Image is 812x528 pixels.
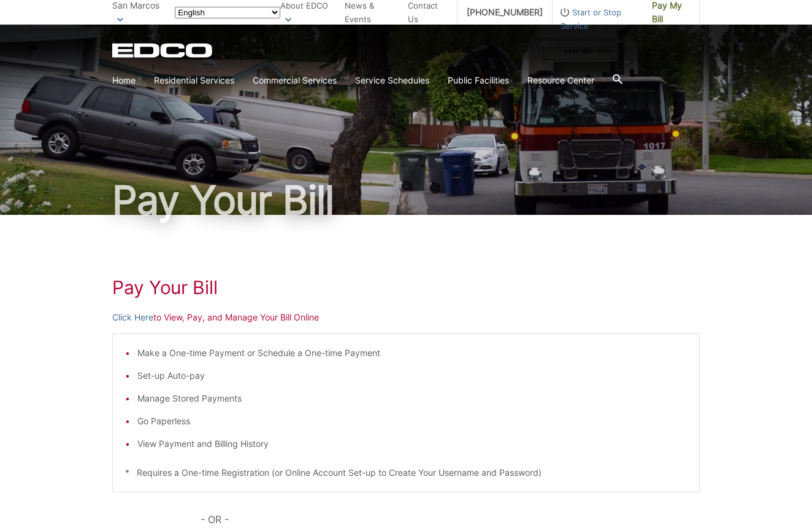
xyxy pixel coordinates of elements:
[125,466,687,479] p: * Requires a One-time Registration (or Online Account Set-up to Create Your Username and Password)
[112,181,700,220] h1: Pay Your Bill
[355,74,429,87] a: Service Schedules
[527,74,594,87] a: Resource Center
[137,346,687,360] li: Make a One-time Payment or Schedule a One-time Payment
[154,74,234,87] a: Residential Services
[175,7,280,18] select: Select a language
[112,311,153,324] a: Click Here
[112,43,214,58] a: EDCD logo. Return to the homepage.
[112,74,136,87] a: Home
[201,511,700,528] p: - OR -
[137,369,687,382] li: Set-up Auto-pay
[253,74,337,87] a: Commercial Services
[137,392,687,405] li: Manage Stored Payments
[112,276,700,298] h1: Pay Your Bill
[137,414,687,428] li: Go Paperless
[448,74,509,87] a: Public Facilities
[112,311,700,324] p: to View, Pay, and Manage Your Bill Online
[137,437,687,451] li: View Payment and Billing History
